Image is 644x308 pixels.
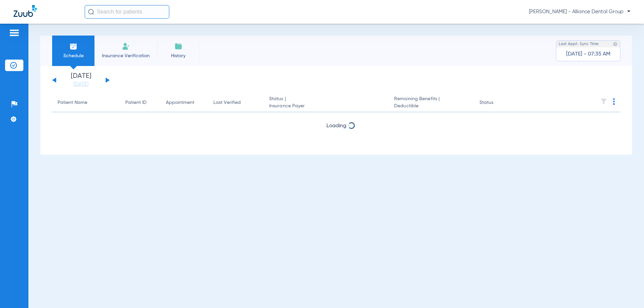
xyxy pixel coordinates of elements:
[61,81,101,88] a: [DATE]
[474,93,520,112] th: Status
[125,99,147,106] div: Patient ID
[166,99,194,106] div: Appointment
[61,73,101,88] li: [DATE]
[166,99,202,106] div: Appointment
[213,99,258,106] div: Last Verified
[389,93,474,112] th: Remaining Benefits |
[100,52,152,59] span: Insurance Verification
[613,98,615,105] img: group-dot-blue.svg
[14,5,37,17] img: Zuub Logo
[326,123,346,129] span: Loading
[122,42,130,50] img: Manual Insurance Verification
[269,103,383,110] span: Insurance Payer
[58,99,87,106] div: Patient Name
[162,52,194,59] span: History
[69,42,78,50] img: Schedule
[566,51,610,58] span: [DATE] - 07:35 AM
[394,103,469,110] span: Deductible
[57,52,89,59] span: Schedule
[88,9,94,15] img: Search Icon
[125,99,155,106] div: Patient ID
[174,42,183,50] img: History
[213,99,241,106] div: Last Verified
[85,5,169,19] input: Search for patients
[600,98,607,105] img: filter.svg
[264,93,389,112] th: Status |
[58,99,114,106] div: Patient Name
[559,41,599,47] span: Last Appt. Sync Time:
[9,29,20,37] img: hamburger-icon
[613,42,618,46] img: last sync help info
[529,8,630,15] span: [PERSON_NAME] - Alliance Dental Group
